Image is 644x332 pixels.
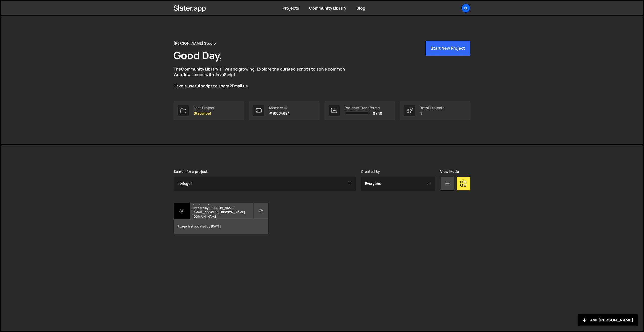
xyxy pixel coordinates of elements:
a: Blog [356,5,365,11]
label: Search for a project [174,170,208,174]
p: The is live and growing. Explore the curated scripts to solve common Webflow issues with JavaScri... [174,66,355,89]
a: Last Project Statsnbet [174,101,244,120]
button: Start New Project [425,40,470,56]
div: Member ID [269,106,290,110]
label: View Mode [440,170,459,174]
p: #10034694 [269,111,290,115]
a: Community Library [309,5,346,11]
div: Total Projects [420,106,445,110]
small: Created by [PERSON_NAME][EMAIL_ADDRESS][PERSON_NAME][DOMAIN_NAME] [192,206,253,219]
button: Ask [PERSON_NAME] [578,314,638,326]
p: 1 [420,111,445,115]
a: St Styleguide Created by [PERSON_NAME][EMAIL_ADDRESS][PERSON_NAME][DOMAIN_NAME] 1 page, last upda... [174,203,268,234]
div: 1 page, last updated by [DATE] [174,219,268,234]
h2: Styleguide [192,203,253,205]
p: Statsnbet [194,111,215,115]
input: Type your project... [174,177,356,191]
label: Created By [361,170,380,174]
a: Email us [232,83,248,89]
div: [PERSON_NAME] Studio [174,40,216,46]
div: Projects Transferred [345,106,382,110]
h1: Good Day, [174,48,222,62]
a: Community Library [181,66,218,72]
a: Projects [283,5,299,11]
span: 0 / 10 [373,111,382,115]
div: Last Project [194,106,215,110]
a: Kl [461,4,470,13]
div: St [174,203,190,219]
